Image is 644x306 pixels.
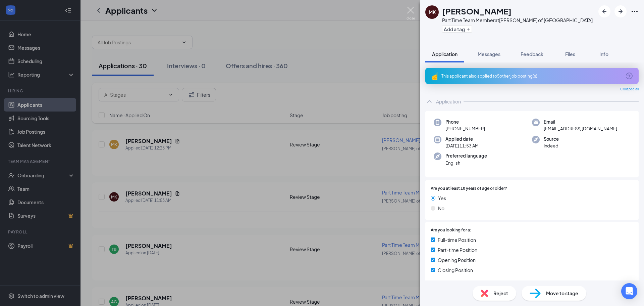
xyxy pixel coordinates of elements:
[600,7,608,15] svg: ArrowLeftNew
[544,119,617,125] span: Email
[546,290,578,297] span: Move to stage
[445,152,487,159] span: Preferred language
[442,26,472,33] button: PlusAdd a tag
[544,125,617,132] span: [EMAIL_ADDRESS][DOMAIN_NAME]
[431,227,471,233] span: Are you looking for a:
[438,246,477,254] span: Part-time Position
[599,51,608,57] span: Info
[620,87,639,92] span: Collapse all
[438,256,476,264] span: Opening Position
[598,5,610,17] button: ArrowLeftNew
[438,205,444,212] span: No
[432,51,458,57] span: Application
[431,185,507,192] span: Are you at least 18 years of age or older?
[478,51,500,57] span: Messages
[521,51,543,57] span: Feedback
[614,5,627,17] button: ArrowRight
[466,27,470,31] svg: Plus
[616,7,625,15] svg: ArrowRight
[493,290,508,297] span: Reject
[436,98,461,105] div: Application
[442,17,593,24] div: Part Time Team Member at [PERSON_NAME] of [GEOGRAPHIC_DATA]
[445,160,487,166] span: English
[631,7,639,15] svg: Ellipses
[625,72,633,80] svg: ArrowCircle
[544,136,559,142] span: Source
[445,136,479,142] span: Applied date
[438,194,446,202] span: Yes
[438,266,473,274] span: Closing Position
[445,125,485,132] span: [PHONE_NUMBER]
[442,5,512,17] h1: [PERSON_NAME]
[445,119,485,125] span: Phone
[565,51,575,57] span: Files
[544,142,559,149] span: Indeed
[425,97,433,105] svg: ChevronUp
[621,283,637,299] div: Open Intercom Messenger
[441,73,621,79] div: This applicant also applied to 5 other job posting(s)
[429,9,436,15] div: MK
[445,142,479,149] span: [DATE] 11:53 AM
[438,236,476,244] span: Full-time Position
